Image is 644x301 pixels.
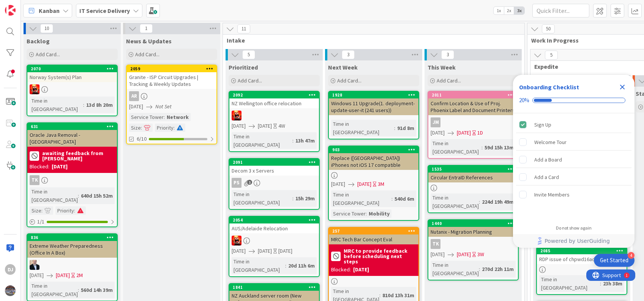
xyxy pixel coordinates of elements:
div: 15h 29m [294,194,317,203]
div: 1440 [432,221,518,226]
div: 1928 [332,92,418,98]
div: VN [229,111,319,120]
span: News & Updates [126,37,172,45]
div: Add a Card [534,173,559,182]
span: : [41,206,43,215]
div: 1928 [329,92,418,98]
img: VN [232,111,241,120]
span: 5 [545,51,558,60]
div: 631 [31,124,117,129]
div: 91d 8m [395,124,416,132]
div: Service Tower [331,209,366,218]
div: Do not show again [556,225,592,231]
div: JM [428,117,518,127]
div: 2011 [432,92,518,98]
div: Welcome Tour is incomplete. [516,134,631,150]
div: Invite Members is incomplete. [516,186,631,203]
a: Powered by UserGuiding [517,234,631,248]
div: Confirm Location & Use of Proj. Phoenix Label and Document Printers [428,98,518,115]
span: : [74,206,75,215]
span: [DATE] [232,122,246,130]
div: 903 [329,146,418,153]
span: 2x [504,7,514,14]
div: Size [30,206,41,215]
span: 3x [514,7,524,14]
span: : [292,194,294,203]
div: Time in [GEOGRAPHIC_DATA] [232,257,285,274]
span: Next Week [328,63,358,71]
div: 2092 [233,92,319,98]
div: 836 [31,235,117,240]
div: 3M [378,180,384,188]
div: Checklist progress: 20% [519,97,628,104]
div: 257 [332,228,418,234]
div: Time in [GEOGRAPHIC_DATA] [30,187,78,204]
span: [DATE] [431,129,445,137]
div: 2091Decom 3 x Servers [229,159,319,176]
div: 2054 [229,217,319,223]
div: Time in [GEOGRAPHIC_DATA] [30,97,83,113]
div: 2092 [229,92,319,98]
div: TK [30,175,39,185]
div: 4W [278,122,285,130]
span: : [600,279,601,288]
div: Norway System(s) Plan [27,72,117,82]
div: Circular EntraID References [428,173,518,182]
div: 631Oracle Java Removal - [GEOGRAPHIC_DATA] [27,123,117,147]
div: 270d 22h 11m [480,265,516,273]
span: 3 [441,50,454,59]
div: DJ [5,264,16,275]
div: 4 [628,252,635,259]
div: Get Started [600,257,628,264]
span: : [379,291,380,299]
div: Add a Board is incomplete. [516,151,631,168]
span: : [141,124,142,132]
span: : [479,265,480,273]
div: 20% [519,97,529,104]
div: 1440 [428,220,518,227]
div: 2091 [233,160,319,165]
div: NZ Wellington office relocation [229,98,319,108]
div: PS [229,178,319,188]
span: 1 [247,180,252,185]
div: TK [27,175,117,185]
span: [DATE] [457,129,471,137]
span: : [83,101,84,109]
div: AR [127,91,216,101]
span: 50 [542,24,555,33]
div: 2054AUS/Adelaide Relocation [229,217,319,233]
span: : [78,286,79,294]
div: 2059 [130,66,216,71]
div: Blocked: [331,266,351,274]
div: Oracle Java Removal - [GEOGRAPHIC_DATA] [27,130,117,147]
div: Time in [GEOGRAPHIC_DATA] [331,120,394,136]
span: 3 [342,50,355,59]
div: 2059Granite - ISP Circuit Upgrades | Tracking & Weekly Updates [127,65,216,89]
span: : [481,143,483,152]
span: [DATE] [457,250,471,258]
div: 2011 [428,92,518,98]
span: Backlog [27,37,50,45]
div: 631 [27,123,117,130]
span: Add Card... [437,77,461,84]
div: 2054 [233,217,319,223]
div: [DATE] [52,163,68,171]
div: TK [428,239,518,249]
div: PS [232,178,241,188]
img: Visit kanbanzone.com [5,5,16,16]
div: Time in [GEOGRAPHIC_DATA] [539,275,600,292]
div: Time in [GEOGRAPHIC_DATA] [331,190,391,207]
span: [DATE] [56,271,70,279]
span: : [164,113,165,121]
div: 1440Nutanix - Migration Planning [428,220,518,237]
span: Add Card... [36,51,60,58]
span: Prioritized [229,63,258,71]
span: 6/10 [137,135,147,143]
div: 1841 [229,284,319,291]
span: [DATE] [357,180,371,188]
div: Mobility [367,209,391,218]
div: 903 [332,147,418,152]
div: 2070 [27,65,117,72]
div: Blocked: [30,163,49,171]
span: : [78,192,79,200]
